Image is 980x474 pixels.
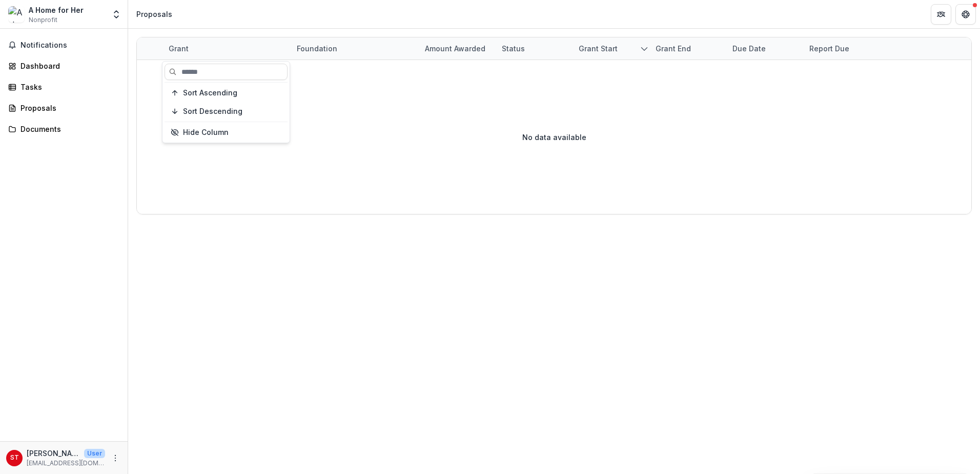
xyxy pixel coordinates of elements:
[4,100,124,116] a: Proposals
[726,37,803,60] div: Due Date
[109,452,121,464] button: More
[136,9,172,19] div: Proposals
[21,41,119,50] span: Notifications
[84,449,105,458] p: User
[419,37,496,60] div: Amount awarded
[21,61,115,71] div: Dashboard
[803,43,855,54] div: Report Due
[291,43,343,54] div: Foundation
[496,37,573,60] div: Status
[132,7,176,22] nav: breadcrumb
[4,37,124,53] button: Notifications
[573,37,649,60] div: Grant start
[29,15,57,25] span: Nonprofit
[522,132,586,143] p: No data available
[803,37,880,60] div: Report Due
[10,455,19,461] div: Syreta Toson
[573,43,624,54] div: Grant start
[162,37,291,60] div: Grant
[640,45,648,53] svg: sorted descending
[29,5,84,15] div: A Home for Her
[165,85,288,101] button: Sort Ascending
[27,448,80,459] p: [PERSON_NAME]
[4,57,124,74] a: Dashboard
[27,459,105,468] p: [EMAIL_ADDRESS][DOMAIN_NAME]
[109,4,124,25] button: Open entity switcher
[649,37,726,60] div: Grant end
[419,43,492,54] div: Amount awarded
[291,37,419,60] div: Foundation
[4,121,124,137] a: Documents
[162,43,195,54] div: Grant
[21,124,115,134] div: Documents
[931,4,951,25] button: Partners
[649,43,697,54] div: Grant end
[165,124,288,141] button: Hide Column
[21,82,115,92] div: Tasks
[21,103,115,113] div: Proposals
[726,43,772,54] div: Due Date
[8,6,25,23] img: A Home for Her
[165,103,288,120] button: Sort Descending
[183,89,237,97] span: Sort Ascending
[4,78,124,95] a: Tasks
[183,107,242,116] span: Sort Descending
[496,43,531,54] div: Status
[955,4,976,25] button: Get Help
